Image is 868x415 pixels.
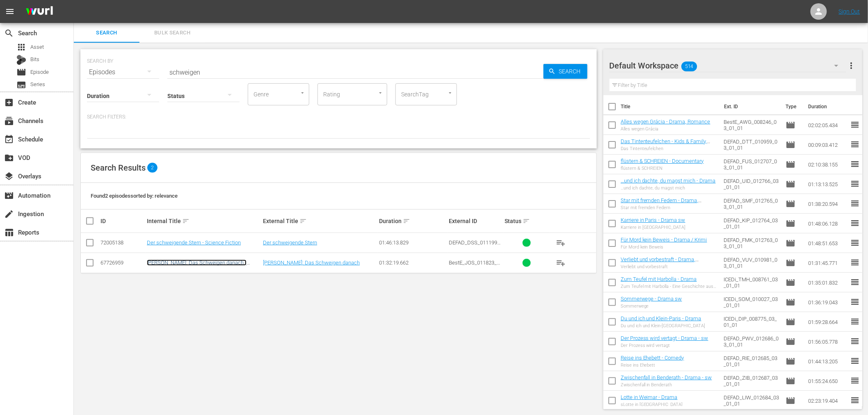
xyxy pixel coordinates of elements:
[505,216,548,226] div: Status
[4,98,14,107] span: Create
[720,174,783,194] td: DEFAD_UID_012766_03_01_01
[621,205,717,210] div: Star mit fremden Federn
[850,159,860,169] span: reorder
[446,89,454,97] button: Open
[850,317,860,326] span: reorder
[30,43,44,51] span: Asset
[720,233,783,253] td: DEFAD_FMK_012763_03_01_01
[263,216,377,226] div: External Title
[610,54,847,77] div: Default Workspace
[850,139,860,149] span: reorder
[4,28,14,38] span: Search
[786,199,795,209] span: Episode
[786,219,795,228] span: Episode
[621,225,686,230] div: Karriere in [GEOGRAPHIC_DATA]
[850,120,860,130] span: reorder
[720,332,783,351] td: DEFAD_PWV_012686_03_01_01
[850,277,860,287] span: reorder
[621,185,716,191] div: …und ich dachte, du magst mich
[621,217,685,223] a: Karriere in Paris - Drama sw
[621,363,684,368] div: Reise ins Ehebett
[379,260,446,266] div: 01:32:19.662
[101,260,144,266] div: 67726959
[803,95,852,118] th: Duration
[850,198,860,208] span: reorder
[621,382,712,388] div: Zwischenfall in Benderath
[621,178,716,184] a: …und ich dachte, du magst mich - Drama
[805,233,850,253] td: 01:48:51.653
[720,155,783,174] td: DEFAD_FUS_012707_03_01_01
[805,253,850,273] td: 01:31:45.771
[621,126,710,132] div: Alles wegen Grácia
[850,297,860,307] span: reorder
[805,292,850,312] td: 01:36:19.043
[621,343,708,348] div: Der Prozess wird vertagt
[805,155,850,174] td: 02:10:38.155
[551,233,571,253] button: playlist_add
[5,7,15,16] span: menu
[786,376,795,386] span: Episode
[377,89,384,97] button: Open
[4,209,14,219] span: Ingestion
[621,146,717,151] div: Das Tintenteufelchen
[720,273,783,292] td: ICEDi_TMH_008761_03_01_01
[403,217,410,225] span: sort
[621,237,707,243] a: Für Mord kein Beweis - Drama / Krimi
[91,193,178,199] span: Found 2 episodes sorted by: relevance
[850,179,860,189] span: reorder
[720,115,783,135] td: BestE_AWG_008246_03_01_01
[621,244,707,250] div: Für Mord kein Beweis
[786,356,795,366] span: Episode
[786,120,795,130] span: Episode
[4,135,14,144] span: Schedule
[786,179,795,189] span: Episode
[720,194,783,214] td: DEFAD_SMF_012765_03_01_01
[850,258,860,267] span: reorder
[621,264,717,269] div: Verliebt und vorbestraft
[556,64,587,79] span: Search
[720,391,783,410] td: DEFAD_LIW_012684_03_01_01
[621,374,712,381] a: Zwischenfall in Benderath - Drama - sw
[621,284,717,289] div: Zum Teufel mit Harbolla - Eine Geschichte aus dem Jahre 1956
[805,371,850,391] td: 01:55:24.650
[720,371,783,391] td: DEFAD_ZIB_012687_03_01_01
[449,239,500,252] span: DEFAD_DSS_011199_03_01_01
[786,337,795,347] span: Episode
[850,395,860,405] span: reorder
[621,256,699,269] a: Verliebt und vorbestraft - Drama, Romance
[621,158,704,164] a: flüstern & SCHREIEN - Documentary
[805,312,850,332] td: 01:59:28.664
[720,312,783,332] td: ICEDi_DIP_008775_03_01_01
[681,58,697,75] span: 514
[621,119,710,125] a: Alles wegen Grácia - Drama, Romance
[379,216,446,226] div: Duration
[621,394,678,400] a: Lotte in Weimar - Drama
[621,95,720,118] th: Title
[805,391,850,410] td: 02:23:19.404
[850,356,860,366] span: reorder
[720,135,783,155] td: DEFAD_DTT_010959_03_01_01
[182,217,190,225] span: sort
[621,166,704,171] div: flüstern & SCHREIEN
[850,336,860,346] span: reorder
[850,218,860,228] span: reorder
[449,260,500,272] span: BestE_JOS_011823_03_01_01
[786,258,795,268] span: Episode
[846,61,856,71] span: more_vert
[551,253,571,273] button: playlist_add
[4,116,14,126] span: Channels
[299,89,306,97] button: Open
[805,194,850,214] td: 01:38:20.594
[91,163,146,173] span: Search Results
[720,351,783,371] td: DEFAD_RIE_012685_03_01_01
[786,278,795,287] span: Episode
[805,115,850,135] td: 02:02:05.434
[850,376,860,385] span: reorder
[720,292,783,312] td: ICEDi_SOM_010027_03_01_01
[719,95,781,118] th: Ext. ID
[4,153,14,163] span: VOD
[30,80,45,89] span: Series
[621,197,702,210] a: Star mit fremden Federn - Drama, Comedy sw
[621,138,710,150] a: Das Tintenteufelchen - Kids & Family, Trickfilm
[805,174,850,194] td: 01:13:13.525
